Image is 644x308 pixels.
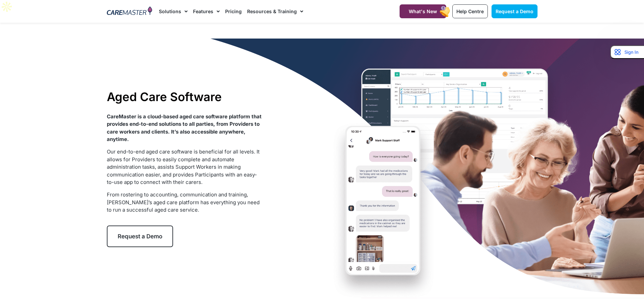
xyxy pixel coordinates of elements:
[107,6,152,17] img: CareMaster Logo
[492,4,538,18] a: Request a Demo
[118,233,162,240] span: Request a Demo
[107,226,173,247] a: Request a Demo
[107,191,260,213] span: From rostering to accounting, communication and training, [PERSON_NAME]’s aged care platform has ...
[400,4,446,18] a: What's New
[107,148,260,185] span: Our end-to-end aged care software is beneficial for all levels. It allows for Providers to easily...
[452,4,488,18] a: Help Centre
[456,8,484,14] span: Help Centre
[3,10,105,62] iframe: profile
[496,8,533,14] span: Request a Demo
[107,90,262,104] h1: Aged Care Software
[107,113,262,143] strong: CareMaster is a cloud-based aged care software platform that provides end-to-end solutions to all...
[409,8,437,14] span: What's New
